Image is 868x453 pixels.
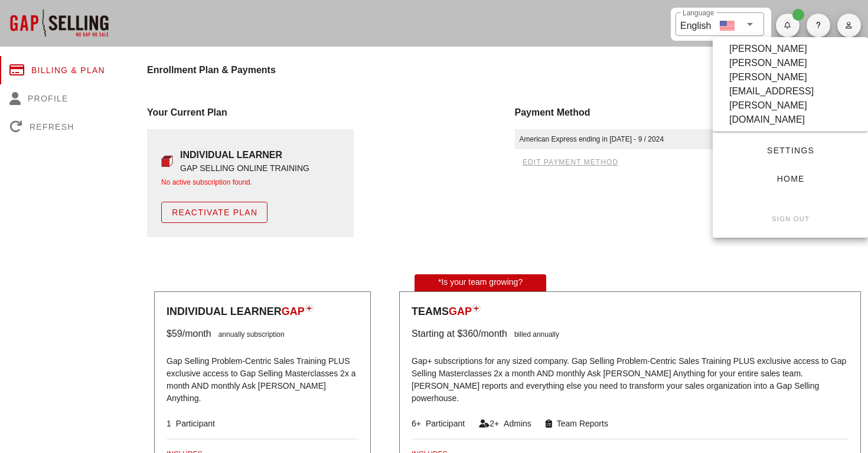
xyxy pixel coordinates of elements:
strong: INDIVIDUAL LEARNER [180,150,282,160]
div: billed annually [507,327,559,341]
div: Teams [412,304,849,320]
span: 1 [167,419,171,428]
span: Reactivate Plan [171,208,257,217]
div: Starting at $360 [412,327,478,341]
a: Settings [722,140,859,161]
img: plan-icon [305,304,314,312]
span: GAP [282,306,305,317]
p: Gap Selling Problem-Centric Sales Training PLUS exclusive access to Gap Selling Masterclasses 2x ... [167,348,358,401]
span: Settings [732,146,849,155]
div: Your Current Plan [147,106,501,120]
p: Gap+ subscriptions for any sized company. Gap Selling Problem-Centric Sales Training PLUS exclusi... [412,348,849,401]
img: plan-icon [472,304,481,312]
div: No active subscription found. [161,177,340,188]
span: Home [732,174,849,183]
span: 2+ [490,419,499,428]
div: GAP SELLING ONLINE TRAINING [180,162,309,175]
h4: Enrollment Plan & Payments [147,63,868,77]
div: LanguageEnglish [676,12,764,36]
small: Sign Out [771,215,810,222]
button: Reactivate Plan [161,202,267,223]
span: Admins [499,419,531,428]
div: [PERSON_NAME] [729,56,807,70]
div: [PERSON_NAME] [729,42,807,56]
button: Sign Out [722,208,859,229]
div: English [680,16,711,33]
span: 6+ [412,419,421,428]
span: Participant [421,419,465,428]
div: *Is your team growing? [415,274,546,291]
div: /month [182,327,211,341]
span: Team Reports [552,419,608,428]
span: Badge [792,9,804,21]
label: Language [683,9,714,18]
span: Participant [171,419,215,428]
div: American Express ending in [DATE] - 9 / 2024 [515,129,751,149]
a: Home [722,168,859,189]
button: edit payment method [515,154,626,170]
div: [PERSON_NAME][EMAIL_ADDRESS][PERSON_NAME][DOMAIN_NAME] [729,70,851,127]
span: GAP [449,306,472,317]
img: question-bullet-actve.png [161,155,173,167]
div: Individual Learner [167,304,358,320]
span: edit payment method [522,158,618,166]
div: annually subscription [211,327,285,341]
div: /month [478,327,507,341]
div: $59 [167,327,182,341]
